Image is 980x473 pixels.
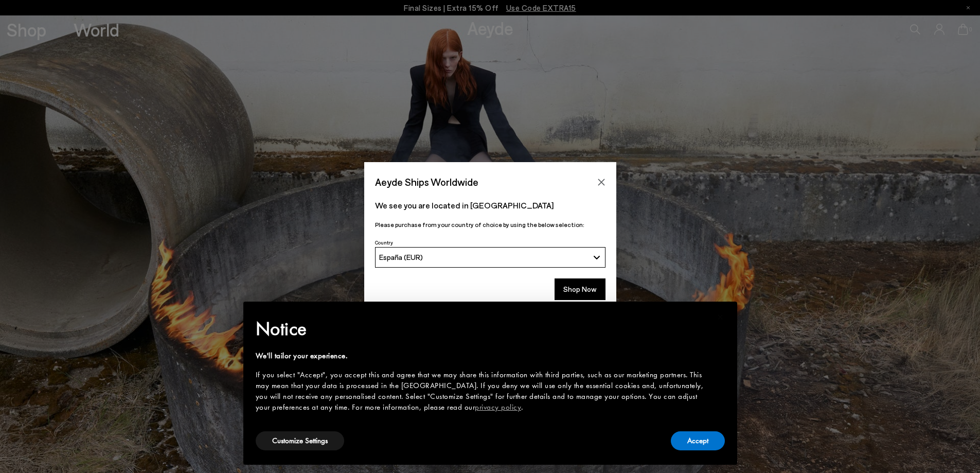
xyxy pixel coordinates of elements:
[717,309,724,325] span: ×
[375,239,393,246] span: Country
[375,199,605,212] p: We see you are located in [GEOGRAPHIC_DATA]
[671,431,725,450] button: Accept
[379,253,423,261] span: España (EUR)
[375,173,478,191] span: Aeyde Ships Worldwide
[256,370,708,413] div: If you select "Accept", you accept this and agree that we may share this information with third p...
[375,220,605,230] p: Please purchase from your country of choice by using the below selection:
[594,174,609,190] button: Close
[708,305,733,329] button: Close this notice
[475,402,521,412] a: privacy policy
[256,351,708,361] div: We'll tailor your experience.
[256,316,708,342] h2: Notice
[555,278,605,300] button: Shop Now
[256,431,344,450] button: Customize Settings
